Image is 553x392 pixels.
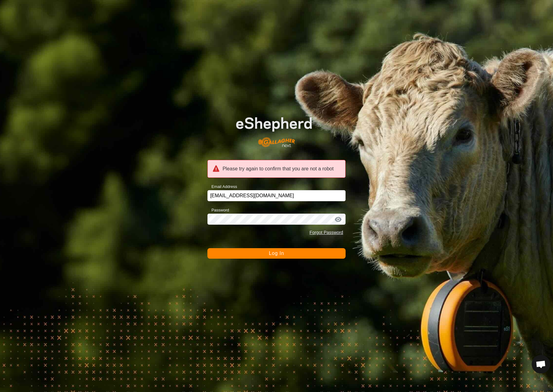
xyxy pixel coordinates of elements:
[207,190,346,201] input: Email Address
[207,207,229,213] label: Password
[309,230,343,235] a: Forgot Password
[207,248,346,259] button: Log In
[221,106,332,152] img: E-shepherd Logo
[532,355,550,373] a: Open chat
[207,160,346,178] div: Please try again to confirm that you are not a robot
[269,251,284,256] span: Log In
[207,184,237,190] label: Email Address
